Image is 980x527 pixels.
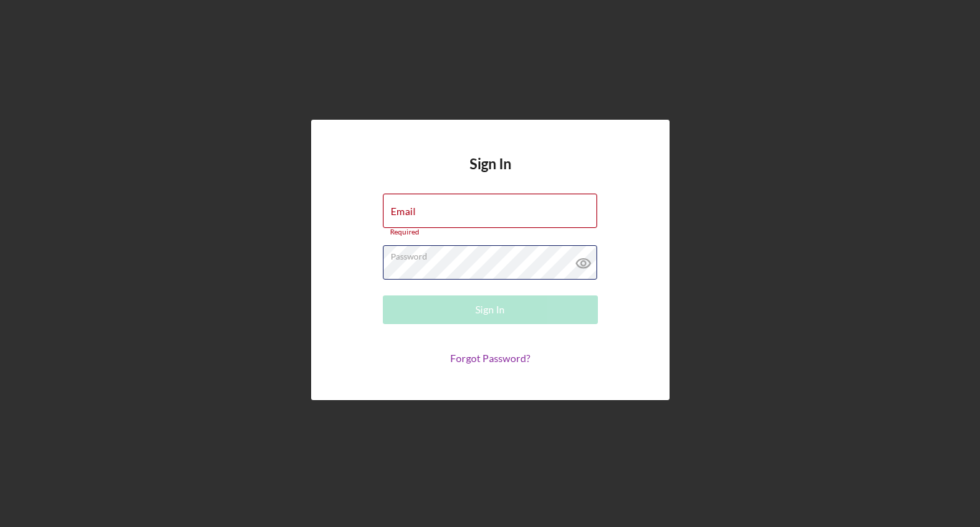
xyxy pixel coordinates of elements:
[383,295,598,324] button: Sign In
[391,246,597,262] label: Password
[383,228,598,237] div: Required
[475,295,505,324] div: Sign In
[470,156,511,194] h4: Sign In
[450,352,531,364] a: Forgot Password?
[391,206,416,217] label: Email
